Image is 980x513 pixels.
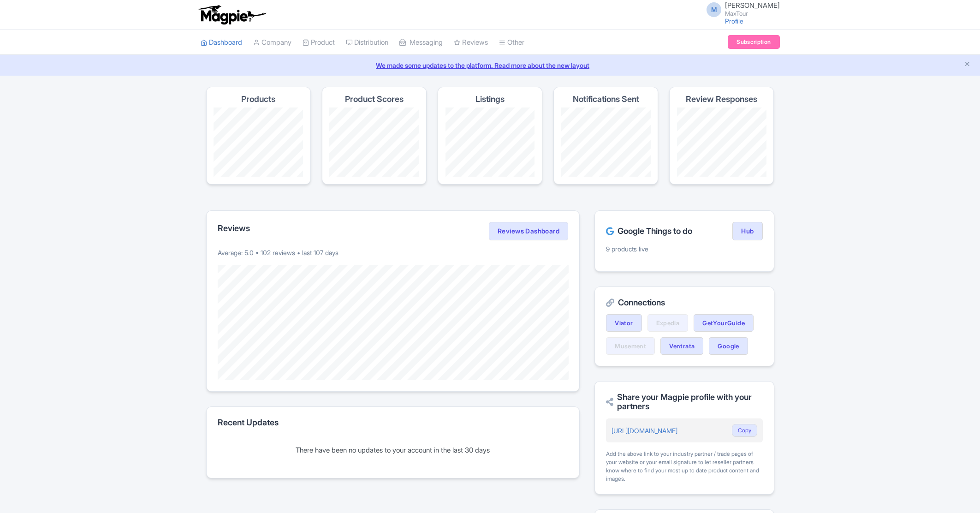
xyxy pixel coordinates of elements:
a: We made some updates to the platform. Read more about the new layout [6,60,974,70]
a: Viator [606,314,641,332]
p: Average: 5.0 • 102 reviews • last 107 days [218,248,569,257]
h2: Connections [606,298,762,307]
a: Company [253,30,291,55]
a: Dashboard [201,30,242,55]
a: Product [303,30,335,55]
a: Expedia [647,314,689,332]
div: There have been no updates to your account in the last 30 days [218,445,569,456]
a: Distribution [346,30,388,55]
button: Copy [732,424,757,437]
a: Reviews [454,30,488,55]
a: Profile [725,17,743,25]
a: Messaging [399,30,443,55]
h2: Recent Updates [218,418,569,427]
h4: Notifications Sent [573,95,639,104]
a: Hub [732,222,762,240]
a: M [PERSON_NAME] MaxTour [701,2,780,17]
span: M [707,2,721,17]
h2: Google Things to do [606,227,692,236]
a: [URL][DOMAIN_NAME] [612,427,677,435]
h4: Product Scores [345,95,404,104]
h4: Review Responses [686,95,757,104]
h4: Listings [475,95,505,104]
p: 9 products live [606,244,762,254]
a: GetYourGuide [694,314,754,332]
a: Subscription [728,35,779,49]
a: Other [499,30,524,55]
button: Close announcement [964,60,971,70]
h2: Reviews [218,224,250,233]
a: Musement [606,337,655,355]
h4: Products [241,95,275,104]
a: Reviews Dashboard [489,222,568,240]
div: Add the above link to your industry partner / trade pages of your website or your email signature... [606,450,762,483]
small: MaxTour [725,11,780,17]
a: Google [709,337,748,355]
h2: Share your Magpie profile with your partners [606,393,762,411]
a: Ventrata [660,337,703,355]
span: [PERSON_NAME] [725,1,780,10]
img: logo-ab69f6fb50320c5b225c76a69d11143b.png [196,5,267,25]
